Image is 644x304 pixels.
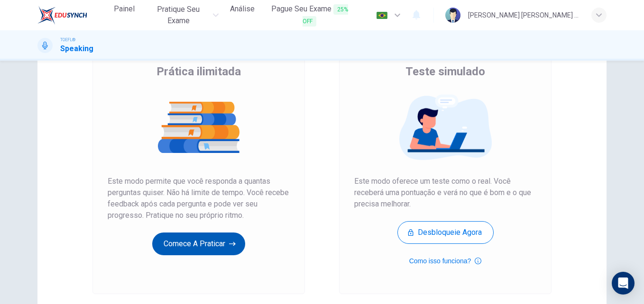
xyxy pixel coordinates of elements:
[468,9,580,21] div: [PERSON_NAME] [PERSON_NAME] Vanzuita
[147,4,210,27] span: Pratique seu exame
[397,221,494,244] button: Desbloqueie agora
[226,0,258,18] button: Análise
[405,64,485,79] span: Teste simulado
[445,8,460,23] img: Profile picture
[376,12,388,19] img: pt
[612,272,635,295] div: Open Intercom Messenger
[226,0,258,30] a: Análise
[143,1,222,29] button: Pratique seu exame
[266,3,353,27] span: Pague Seu Exame
[108,176,290,221] span: Este modo permite que você responda a quantas perguntas quiser. Não há limite de tempo. Você rece...
[37,6,109,25] a: EduSynch logo
[114,3,135,15] span: Painel
[109,0,139,18] button: Painel
[60,43,93,54] h1: Speaking
[262,0,357,30] button: Pague Seu Exame25% OFF
[60,36,75,43] span: TOEFL®
[156,64,241,79] span: Prática ilimitada
[37,6,87,25] img: EduSynch logo
[354,176,536,210] span: Este modo oferece um teste como o real. Você receberá uma pontuação e verá no que é bom e o que p...
[152,232,245,255] button: Comece a praticar
[230,3,255,15] span: Análise
[109,0,139,30] a: Painel
[409,255,482,267] button: Como isso funciona?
